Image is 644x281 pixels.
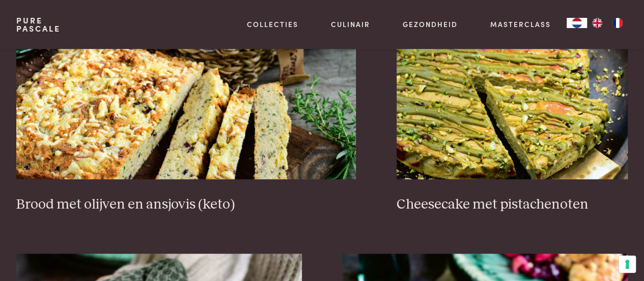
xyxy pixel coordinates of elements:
[16,16,61,33] a: PurePascale
[619,256,636,273] button: Uw voorkeuren voor toestemming voor trackingtechnologieën
[567,18,587,28] a: NL
[567,18,587,28] div: Language
[587,18,607,28] a: EN
[607,18,628,28] a: FR
[16,195,356,213] h3: Brood met olijven en ansjovis (keto)
[397,195,628,213] h3: Cheesecake met pistachenoten
[247,19,298,30] a: Collecties
[331,19,370,30] a: Culinair
[403,19,458,30] a: Gezondheid
[490,19,550,30] a: Masterclass
[567,18,628,28] aside: Language selected: Nederlands
[587,18,628,28] ul: Language list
